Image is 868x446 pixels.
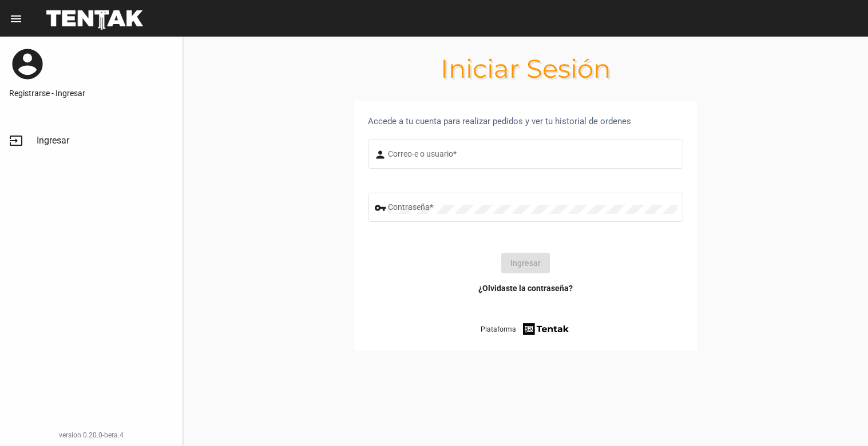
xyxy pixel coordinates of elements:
[9,429,173,441] div: version 0.20.0-beta.4
[37,135,69,146] span: Ingresar
[501,253,550,273] button: Ingresar
[481,321,570,337] a: Plataforma
[183,59,868,78] h1: Iniciar Sesión
[9,134,23,148] mat-icon: input
[374,201,388,215] mat-icon: vpn_key
[478,282,573,294] a: ¿Olvidaste la contraseña?
[9,46,46,82] mat-icon: account_circle
[521,321,570,337] img: tentak-firm.png
[368,114,683,128] div: Accede a tu cuenta para realizar pedidos y ver tu historial de ordenes
[374,148,388,162] mat-icon: person
[9,87,173,99] a: Registrarse - Ingresar
[481,324,516,335] span: Plataforma
[9,12,23,26] mat-icon: menu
